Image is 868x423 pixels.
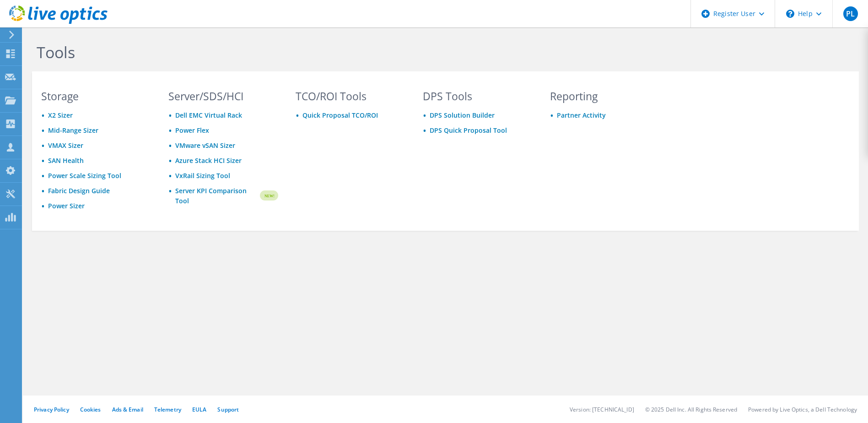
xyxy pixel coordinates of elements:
[48,156,84,165] a: SAN Health
[80,406,101,413] a: Cookies
[37,43,654,62] h1: Tools
[48,171,121,180] a: Power Scale Sizing Tool
[48,126,98,135] a: Mid-Range Sizer
[645,406,737,413] li: © 2025 Dell Inc. All Rights Reserved
[748,406,857,413] li: Powered by Live Optics, a Dell Technology
[48,141,83,150] a: VMAX Sizer
[843,6,858,21] span: PL
[48,111,73,119] a: X2 Sizer
[175,126,209,135] a: Power Flex
[168,91,278,101] h3: Server/SDS/HCI
[430,111,495,119] a: DPS Solution Builder
[175,171,230,180] a: VxRail Sizing Tool
[217,406,239,413] a: Support
[570,406,634,413] li: Version: [TECHNICAL_ID]
[154,406,181,413] a: Telemetry
[302,111,378,119] a: Quick Proposal TCO/ROI
[430,126,507,135] a: DPS Quick Proposal Tool
[175,141,235,150] a: VMware vSAN Sizer
[175,111,242,119] a: Dell EMC Virtual Rack
[48,201,85,210] a: Power Sizer
[423,91,533,101] h3: DPS Tools
[296,91,405,101] h3: TCO/ROI Tools
[557,111,606,119] a: Partner Activity
[41,91,151,101] h3: Storage
[786,10,794,18] svg: \n
[34,406,69,413] a: Privacy Policy
[259,185,278,206] img: new-badge.svg
[192,406,206,413] a: EULA
[175,156,242,165] a: Azure Stack HCI Sizer
[550,91,660,101] h3: Reporting
[175,186,259,206] a: Server KPI Comparison Tool
[112,406,143,413] a: Ads & Email
[48,186,110,195] a: Fabric Design Guide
